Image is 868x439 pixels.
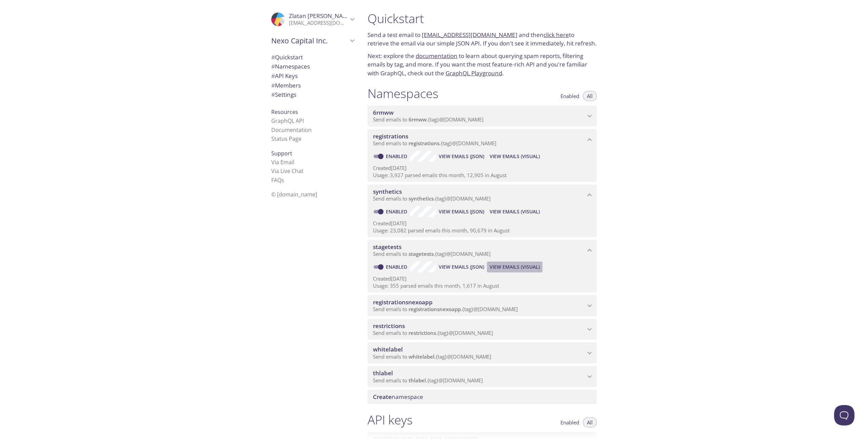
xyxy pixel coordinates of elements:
a: Status Page [271,135,301,142]
span: synthetics [373,188,402,195]
span: Send emails to . {tag} @[DOMAIN_NAME] [373,140,496,147]
div: Create namespace [368,390,597,404]
div: Team Settings [266,90,359,99]
span: stagetests [373,243,401,251]
a: Enabled [385,264,410,270]
p: Usage: 355 parsed emails this month, 1,617 in August [373,282,591,289]
a: GraphQL API [271,117,304,125]
span: Members [271,81,301,89]
span: registrations [409,140,439,147]
span: whitelabel [409,353,434,360]
div: Zlatan Ivanov [266,8,359,31]
span: Send emails to . {tag} @[DOMAIN_NAME] [373,353,491,360]
p: Usage: 3,927 parsed emails this month, 12,905 in August [373,172,591,179]
span: Quickstart [271,53,303,61]
a: Enabled [385,153,410,159]
a: Via Email [271,158,294,166]
button: View Emails (JSON) [436,206,487,217]
div: 6rmww namespace [368,106,597,127]
span: registrations [373,132,408,140]
button: Enabled [556,91,583,101]
span: whitelabel [373,345,403,353]
span: Namespaces [271,62,310,70]
span: Send emails to . {tag} @[DOMAIN_NAME] [373,306,518,312]
button: View Emails (JSON) [436,151,487,162]
div: Nexo Capital Inc. [266,32,359,50]
div: Members [266,81,359,90]
a: Enabled [385,208,410,215]
span: # [271,81,275,89]
button: View Emails (Visual) [487,151,542,162]
div: whitelabel namespace [368,342,597,363]
div: registrations namespace [368,129,597,150]
span: View Emails (JSON) [439,208,484,216]
div: synthetics namespace [368,185,597,206]
button: All [583,91,597,101]
div: API Keys [266,71,359,81]
h1: API keys [368,412,413,427]
p: Usage: 23,082 parsed emails this month, 90,679 in August [373,227,591,234]
span: Resources [271,108,298,116]
a: documentation [416,52,457,60]
span: thlabel [373,369,393,377]
div: registrationsnexoapp namespace [368,295,597,316]
span: API Keys [271,72,298,80]
span: Zlatan [PERSON_NAME] [289,12,353,20]
a: click here [544,31,569,39]
span: # [271,91,275,98]
span: registrationsnexoapp [373,298,433,306]
a: [EMAIL_ADDRESS][DOMAIN_NAME] [422,31,517,39]
span: registrationsnexoapp [409,306,461,312]
span: stagetests [409,250,434,257]
span: # [271,53,275,61]
p: Send a test email to and then to retrieve the email via our simple JSON API. If you don't see it ... [368,31,597,48]
button: All [583,417,597,427]
span: Send emails to . {tag} @[DOMAIN_NAME] [373,116,484,123]
span: © [DOMAIN_NAME] [271,191,317,198]
p: Created [DATE] [373,220,591,227]
span: Send emails to . {tag} @[DOMAIN_NAME] [373,250,491,257]
div: Quickstart [266,53,359,62]
span: View Emails (Visual) [490,152,540,160]
a: FAQ [271,176,284,184]
span: namespace [373,393,423,401]
span: View Emails (Visual) [490,208,540,216]
button: View Emails (Visual) [487,206,542,217]
p: Next: explore the to learn about querying spam reports, filtering emails by tag, and more. If you... [368,52,597,78]
span: Create [373,393,392,401]
span: Settings [271,91,296,98]
p: Created [DATE] [373,275,591,282]
div: stagetests namespace [368,240,597,261]
span: s [281,176,284,184]
span: 6rmww [409,116,427,123]
span: View Emails (Visual) [490,263,540,271]
p: [EMAIL_ADDRESS][DOMAIN_NAME] [289,20,348,26]
div: Namespaces [266,62,359,71]
a: GraphQL Playground [446,69,502,77]
h1: Quickstart [368,11,597,26]
iframe: Help Scout Beacon - Open [834,405,854,425]
div: thlabel namespace [368,366,597,387]
span: Send emails to . {tag} @[DOMAIN_NAME] [373,377,483,384]
span: 6rmww [373,109,394,116]
span: Support [271,150,292,157]
button: View Emails (Visual) [487,262,542,272]
button: View Emails (JSON) [436,262,487,272]
div: restrictions namespace [368,319,597,340]
span: thlabel [409,377,426,384]
button: Enabled [556,417,583,427]
a: Via Live Chat [271,167,303,175]
span: Nexo Capital Inc. [271,36,348,45]
span: restrictions [409,329,436,336]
